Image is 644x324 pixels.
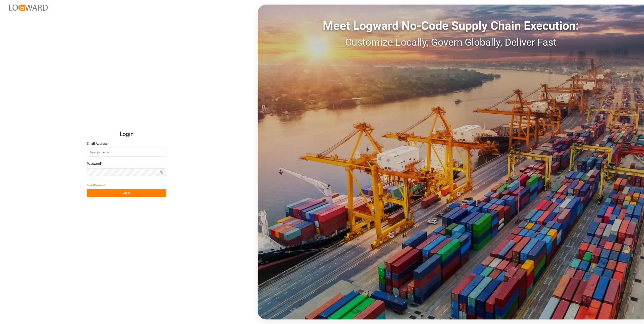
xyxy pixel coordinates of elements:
div: Customize Locally, Govern Globally, Deliver Fast [258,35,644,50]
span: Password [87,161,101,166]
button: Forgot Password? [87,181,105,189]
input: Enter your email [87,149,166,157]
div: Meet Logward No-Code Supply Chain Execution: [258,17,644,35]
button: Log In [87,189,166,197]
img: Logward_new_orange.png [9,5,48,11]
span: Email Address [87,141,107,146]
h2: Login [87,127,166,142]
